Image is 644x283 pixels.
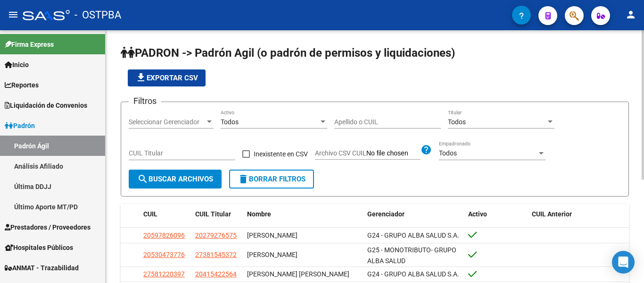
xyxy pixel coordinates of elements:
[367,210,405,218] span: Gerenciador
[254,148,308,160] span: Inexistente en CSV
[191,204,243,224] datatable-header-cell: CUIL Titular
[439,149,457,157] span: Todos
[5,60,29,70] span: Inicio
[195,210,231,218] span: CUIL Titular
[238,175,305,183] span: Borrar Filtros
[74,5,121,26] span: - OSTPBA
[5,39,54,50] span: Firma Express
[143,270,185,278] span: 27581220397
[229,170,314,189] button: Borrar Filtros
[367,246,456,265] span: G25 - MONOTRIBUTO- GRUPO ALBA SALUD
[367,232,459,239] span: G24 - GRUPO ALBA SALUD S.A.
[128,69,206,86] button: Exportar CSV
[247,232,297,239] span: [PERSON_NAME]
[367,270,459,278] span: G24 - GRUPO ALBA SALUD S.A.
[363,204,465,224] datatable-header-cell: Gerenciador
[140,204,191,224] datatable-header-cell: CUIL
[135,74,198,82] span: Exportar CSV
[5,80,39,90] span: Reportes
[137,175,213,183] span: Buscar Archivos
[247,251,297,258] span: [PERSON_NAME]
[221,118,239,126] span: Todos
[532,210,572,218] span: CUIL Anterior
[5,263,79,273] span: ANMAT - Trazabilidad
[129,170,222,189] button: Buscar Archivos
[238,173,249,185] mat-icon: delete
[625,9,636,20] mat-icon: person
[421,144,432,155] mat-icon: help
[243,204,363,224] datatable-header-cell: Nombre
[612,251,635,274] div: Open Intercom Messenger
[135,72,147,83] mat-icon: file_download
[5,222,91,232] span: Prestadores / Proveedores
[315,149,366,157] span: Archivo CSV CUIL
[143,232,185,239] span: 20597826096
[247,270,349,278] span: [PERSON_NAME] [PERSON_NAME]
[143,251,185,258] span: 20530473776
[5,120,35,131] span: Padrón
[5,242,73,253] span: Hospitales Públicos
[137,173,149,185] mat-icon: search
[195,270,237,278] span: 20415422564
[366,149,421,158] input: Archivo CSV CUIL
[468,210,487,218] span: Activo
[121,46,455,60] span: PADRON -> Padrón Agil (o padrón de permisos y liquidaciones)
[195,251,237,258] span: 27381545372
[448,118,466,126] span: Todos
[247,210,271,218] span: Nombre
[8,9,19,20] mat-icon: menu
[528,204,629,224] datatable-header-cell: CUIL Anterior
[464,204,528,224] datatable-header-cell: Activo
[129,118,205,126] span: Seleccionar Gerenciador
[195,232,237,239] span: 20279276575
[143,210,157,218] span: CUIL
[5,100,87,111] span: Liquidación de Convenios
[129,94,161,108] h3: Filtros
